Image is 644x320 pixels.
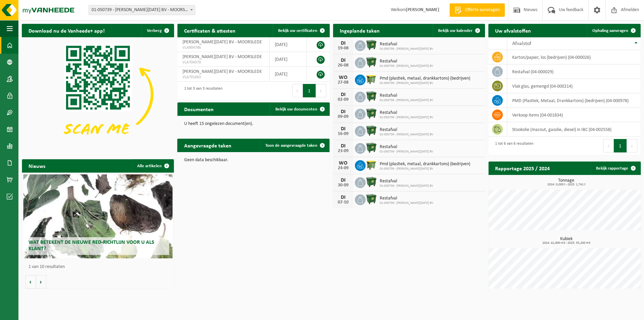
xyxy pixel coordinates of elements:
img: Download de VHEPlus App [22,37,174,151]
span: Offerte aanvragen [463,7,501,13]
div: 07-10 [336,200,350,205]
td: [DATE] [270,52,307,67]
button: 1 [614,139,627,152]
span: Toon de aangevraagde taken [265,143,317,148]
span: Afvalstof [512,41,531,46]
div: DI [336,178,350,183]
td: stookolie (mazout, gasolie, diesel) in IBC (04-002558) [507,122,641,137]
h2: Certificaten & attesten [177,24,242,37]
div: 09-09 [336,115,350,119]
td: [DATE] [270,67,307,82]
div: DI [336,195,350,200]
span: 01-050739 - [PERSON_NAME][DATE] BV [380,116,433,120]
h2: Aangevraagde taken [177,139,238,152]
span: 01-050739 - [PERSON_NAME][DATE] BV [380,150,433,154]
a: Bekijk uw certificaten [273,24,329,37]
span: 01-050739 - [PERSON_NAME][DATE] BV [380,64,433,68]
div: 27-08 [336,80,350,85]
h2: Ingeplande taken [333,24,386,37]
div: 23-09 [336,149,350,153]
h2: Documenten [177,102,220,116]
img: WB-1100-HPE-GN-50 [366,159,377,171]
img: WB-1100-HPE-GN-50 [366,74,377,85]
span: [PERSON_NAME][DATE] BV - MOORSLEDE [182,40,262,45]
span: Restafval [380,179,433,184]
span: 01-050739 - [PERSON_NAME][DATE] BV [380,133,433,137]
img: WB-1100-HPE-GN-01 [366,108,377,119]
a: Bekijk uw kalender [433,24,484,37]
span: 01-050739 - [PERSON_NAME][DATE] BV [380,98,433,102]
span: 2024: 42,900 m3 - 2025: 35,200 m3 [492,241,641,245]
div: 1 tot 3 van 3 resultaten [181,83,222,98]
td: restafval (04-000029) [507,64,641,79]
p: 1 van 10 resultaten [29,265,171,269]
img: WB-1100-HPE-GN-01 [366,39,377,51]
span: 01-050739 - [PERSON_NAME][DATE] BV [380,167,470,171]
button: Next [627,139,637,152]
button: 1 [303,84,316,97]
span: Pmd (plastiek, metaal, drankkartons) (bedrijven) [380,162,470,167]
div: WO [336,161,350,166]
p: Geen data beschikbaar. [184,158,323,163]
h2: Nieuws [22,159,52,172]
p: U heeft 15 ongelezen document(en). [184,122,323,126]
div: 1 tot 6 van 6 resultaten [492,138,533,153]
img: WB-1100-HPE-GN-01 [366,56,377,68]
span: 01-050739 - [PERSON_NAME][DATE] BV [380,201,433,205]
div: 30-09 [336,183,350,188]
span: VLA701663 [182,75,264,80]
td: [DATE] [270,37,307,52]
div: 16-09 [336,132,350,136]
a: Bekijk uw documenten [270,102,329,116]
div: DI [336,41,350,46]
span: 01-050739 - [PERSON_NAME][DATE] BV [380,184,433,188]
a: Wat betekent de nieuwe RED-richtlijn voor u als klant? [23,174,173,258]
span: Pmd (plastiek, metaal, drankkartons) (bedrijven) [380,76,470,81]
div: DI [336,126,350,132]
div: DI [336,58,350,63]
span: VLA704370 [182,60,264,65]
span: Verberg [147,29,162,33]
span: Bekijk uw certificaten [278,29,317,33]
span: VLA904786 [182,45,264,50]
h3: Tonnage [492,178,641,186]
td: verkoop items (04-001834) [507,108,641,122]
div: 24-09 [336,166,350,171]
a: Ophaling aanvragen [587,24,640,37]
img: WB-1100-HPE-GN-01 [366,193,377,205]
span: Restafval [380,42,433,47]
div: 19-08 [336,46,350,51]
strong: [PERSON_NAME] [406,7,439,12]
a: Toon de aangevraagde taken [260,139,329,152]
span: Restafval [380,127,433,133]
h2: Uw afvalstoffen [488,24,538,37]
div: 02-09 [336,97,350,102]
button: Previous [292,84,303,97]
span: 01-050739 - VERMEULEN NOEL BV - MOORSLEDE [89,5,195,15]
td: karton/papier, los (bedrijven) (04-000026) [507,50,641,64]
span: Ophaling aanvragen [592,29,628,33]
button: Next [316,84,326,97]
img: WB-1100-HPE-GN-01 [366,176,377,188]
span: Bekijk uw kalender [438,29,473,33]
span: Restafval [380,196,433,201]
button: Volgende [36,275,46,288]
div: DI [336,92,350,97]
h3: Kubiek [492,237,641,245]
span: Restafval [380,93,433,98]
td: PMD (Plastiek, Metaal, Drankkartons) (bedrijven) (04-000978) [507,93,641,108]
span: 01-050739 - [PERSON_NAME][DATE] BV [380,81,470,85]
h2: Rapportage 2025 / 2024 [488,162,556,175]
img: WB-1100-HPE-GN-01 [366,142,377,153]
span: Bekijk uw documenten [275,107,317,111]
span: 2024: 0,000 t - 2025: 1,741 t [492,183,641,186]
span: Restafval [380,59,433,64]
img: WB-1100-HPE-GN-01 [366,91,377,102]
a: Bekijk rapportage [591,162,640,175]
a: Offerte aanvragen [449,3,505,17]
span: [PERSON_NAME][DATE] BV - MOORSLEDE [182,54,262,59]
button: Verberg [142,24,173,37]
div: DI [336,143,350,149]
span: Wat betekent de nieuwe RED-richtlijn voor u als klant? [29,240,154,252]
span: 01-050739 - [PERSON_NAME][DATE] BV [380,47,433,51]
